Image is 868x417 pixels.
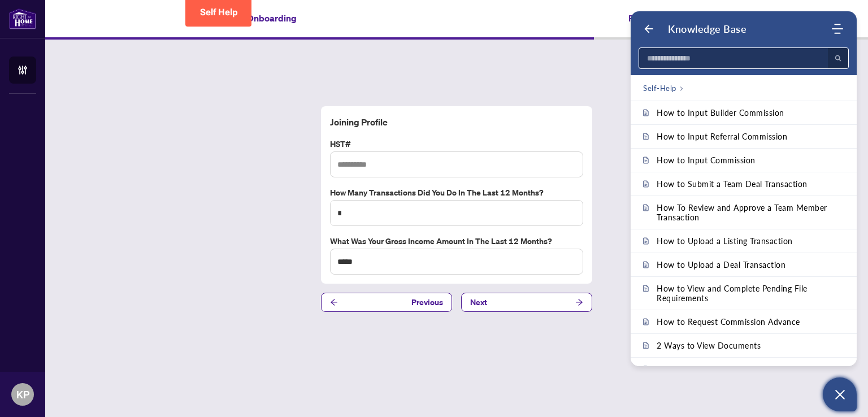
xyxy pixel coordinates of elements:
h4: Part 3 of 10 [628,11,683,25]
span: KP [16,386,29,402]
div: breadcrumb current pageSelf-Help [631,75,857,101]
nav: breadcrumb [643,82,684,94]
a: How To Review and Approve a Team Member Transaction [631,196,857,229]
a: How to Request Commission Advance [631,310,857,333]
h4: Agent Onboarding [219,11,297,25]
span: arrow-right [575,298,583,306]
a: How to View and Complete Pending File Requirements [631,277,857,310]
a: How to Input Commission [631,149,857,172]
span: How to Upload a Deal Transaction [657,260,785,270]
a: How to Submit a Team Deal Transaction [631,172,857,196]
span: How to Input Referral Commission [657,132,787,141]
span: How to Upload a Listing Transaction [657,236,793,246]
span: 2 Ways to View Documents [657,341,761,350]
img: logo [9,8,36,29]
a: How to Archive a Document [631,358,857,381]
a: How to Input Referral Commission [631,125,857,148]
span: Next [470,293,487,311]
div: Modules Menu [830,23,844,34]
a: How to Upload a Deal Transaction [631,253,857,276]
span: How to Input Builder Commission [657,108,784,118]
label: What was your gross income amount in the last 12 months? [330,235,583,247]
button: Open asap [823,377,857,411]
span: Previous [411,293,443,311]
span: How to Request Commission Advance [657,317,800,327]
span: How to Submit a Team Deal Transaction [657,179,808,189]
a: How to Input Builder Commission [631,101,857,124]
span: Self Help [200,7,238,18]
a: How to Upload a Listing Transaction [631,229,857,253]
span: How To Review and Approve a Team Member Transaction [657,203,844,222]
h1: Knowledge Base [668,23,747,35]
span: How to Input Commission [657,155,756,165]
button: Back [643,23,654,34]
a: 2 Ways to View Documents [631,334,857,357]
span: How to Archive a Document [657,364,765,374]
h4: Joining Profile [330,115,583,129]
span: arrow-left [330,298,338,306]
button: Previous [321,293,452,312]
label: HST# [330,138,583,150]
label: How many transactions did you do in the last 12 months? [330,186,583,199]
span: Self-Help [643,82,676,94]
button: Next [461,293,592,312]
span: How to View and Complete Pending File Requirements [657,284,844,303]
